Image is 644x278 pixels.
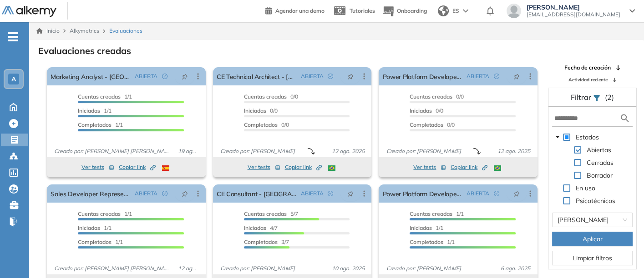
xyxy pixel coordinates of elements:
[382,147,464,155] span: Creado por: [PERSON_NAME]
[162,74,167,79] span: check-circle
[410,238,455,245] span: 1/1
[81,162,114,173] button: Ver tests
[513,73,520,80] span: pushpin
[182,73,188,80] span: pushpin
[244,93,287,100] span: Cuentas creadas
[410,210,464,217] span: 1/1
[119,163,156,171] span: Copiar link
[51,147,174,155] span: Creado por: [PERSON_NAME] [PERSON_NAME] Sichaca [PERSON_NAME]
[244,238,289,245] span: 3/7
[78,107,100,114] span: Iniciadas
[410,93,464,100] span: 0/0
[494,165,501,171] img: BRA
[397,7,427,14] span: Onboarding
[174,264,202,273] span: 12 ago. 2025
[2,6,56,17] img: Logo
[78,121,112,128] span: Completados
[244,238,278,245] span: Completados
[11,75,16,83] span: A
[244,224,278,231] span: 4/7
[217,184,297,203] a: CE Consultant - [GEOGRAPHIC_DATA]
[574,132,601,143] span: Estados
[558,213,627,227] span: Daniel Vergara
[162,165,169,171] img: ESP
[244,210,298,217] span: 5/7
[51,67,131,85] a: Marketing Analyst - [GEOGRAPHIC_DATA]
[78,93,121,100] span: Cuentas creadas
[182,190,188,197] span: pushpin
[300,189,323,198] span: ABIERTA
[573,253,612,263] span: Limpiar filtros
[78,224,112,231] span: 1/1
[135,189,157,198] span: ABIERTA
[410,93,452,100] span: Cuentas creadas
[574,183,597,194] span: En uso
[175,69,195,84] button: pushpin
[285,163,322,171] span: Copiar link
[576,184,595,192] span: En uso
[527,11,620,18] span: [EMAIL_ADDRESS][DOMAIN_NAME]
[340,186,360,201] button: pushpin
[340,69,360,84] button: pushpin
[78,224,100,231] span: Iniciadas
[494,191,499,196] span: check-circle
[413,162,446,173] button: Ver tests
[382,184,463,203] a: Power Platform Developer CRM
[382,67,463,85] a: Power Platform Developer - [GEOGRAPHIC_DATA]
[78,121,123,128] span: 1/1
[300,72,323,80] span: ABIERTA
[463,9,468,13] img: arrow
[36,27,60,35] a: Inicio
[576,133,599,141] span: Estados
[174,147,202,155] span: 19 ago. 2025
[175,186,195,201] button: pushpin
[265,5,325,15] a: Agendar una demo
[410,224,432,231] span: Iniciadas
[347,73,354,80] span: pushpin
[244,93,298,100] span: 0/0
[587,146,611,154] span: Abiertas
[555,135,560,139] span: caret-down
[328,147,368,155] span: 12 ago. 2025
[552,251,633,265] button: Limpiar filtros
[244,107,278,114] span: 0/0
[217,264,299,273] span: Creado por: [PERSON_NAME]
[70,27,99,34] span: Alkymetrics
[244,107,266,114] span: Iniciadas
[78,238,123,245] span: 1/1
[451,162,487,173] button: Copiar link
[527,4,620,11] span: [PERSON_NAME]
[467,189,489,198] span: ABIERTA
[494,147,534,155] span: 12 ago. 2025
[51,184,131,203] a: Sales Developer Representative
[275,7,325,14] span: Agendar una demo
[410,210,452,217] span: Cuentas creadas
[583,234,603,244] span: Aplicar
[574,195,617,206] span: Psicotécnicos
[451,163,487,171] span: Copiar link
[244,210,287,217] span: Cuentas creadas
[78,238,112,245] span: Completados
[568,76,608,83] span: Actividad reciente
[382,264,464,273] span: Creado por: [PERSON_NAME]
[410,238,443,245] span: Completados
[585,170,614,181] span: Borrador
[328,191,333,196] span: check-circle
[410,121,455,128] span: 0/0
[328,264,368,273] span: 10 ago. 2025
[350,7,375,14] span: Tutoriales
[119,162,156,173] button: Copiar link
[410,224,443,231] span: 1/1
[576,197,615,205] span: Psicotécnicos
[217,147,299,155] span: Creado por: [PERSON_NAME]
[217,67,297,85] a: CE Technical Architect - [GEOGRAPHIC_DATA]
[248,162,280,173] button: Ver tests
[78,210,121,217] span: Cuentas creadas
[244,121,278,128] span: Completados
[382,1,427,21] button: Onboarding
[587,159,614,167] span: Cerradas
[513,190,520,197] span: pushpin
[78,210,132,217] span: 1/1
[244,121,289,128] span: 0/0
[452,7,459,15] span: ES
